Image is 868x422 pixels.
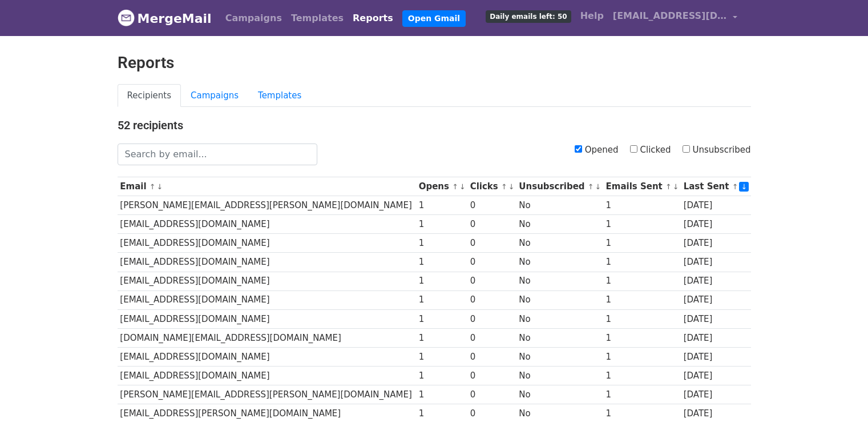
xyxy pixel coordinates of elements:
[739,182,749,192] a: ↓
[732,182,738,191] a: ↑
[467,196,516,215] td: 0
[452,182,458,191] a: ↑
[118,290,416,309] td: [EMAIL_ADDRESS][DOMAIN_NAME]
[516,347,603,366] td: No
[501,182,507,191] a: ↑
[681,367,751,385] td: [DATE]
[416,290,467,309] td: 1
[157,182,163,191] a: ↓
[416,385,467,404] td: 1
[348,7,398,30] a: Reports
[416,253,467,272] td: 1
[118,385,416,404] td: [PERSON_NAME][EMAIL_ADDRESS][PERSON_NAME][DOMAIN_NAME]
[118,234,416,253] td: [EMAIL_ADDRESS][DOMAIN_NAME]
[181,84,248,108] a: Campaigns
[681,385,751,404] td: [DATE]
[416,196,467,215] td: 1
[118,367,416,385] td: [EMAIL_ADDRESS][DOMAIN_NAME]
[467,272,516,290] td: 0
[118,347,416,366] td: [EMAIL_ADDRESS][DOMAIN_NAME]
[467,253,516,272] td: 0
[681,290,751,309] td: [DATE]
[416,347,467,366] td: 1
[608,5,742,31] a: [EMAIL_ADDRESS][DOMAIN_NAME]
[681,347,751,366] td: [DATE]
[681,215,751,234] td: [DATE]
[603,215,681,234] td: 1
[630,145,637,153] input: Clicked
[467,309,516,328] td: 0
[603,328,681,347] td: 1
[416,367,467,385] td: 1
[486,10,571,23] span: Daily emails left: 50
[467,215,516,234] td: 0
[603,196,681,215] td: 1
[118,253,416,272] td: [EMAIL_ADDRESS][DOMAIN_NAME]
[118,196,416,215] td: [PERSON_NAME][EMAIL_ADDRESS][PERSON_NAME][DOMAIN_NAME]
[467,234,516,253] td: 0
[603,367,681,385] td: 1
[603,272,681,290] td: 1
[416,309,467,328] td: 1
[681,177,751,196] th: Last Sent
[467,328,516,347] td: 0
[630,144,671,157] label: Clicked
[516,328,603,347] td: No
[416,177,467,196] th: Opens
[516,290,603,309] td: No
[516,385,603,404] td: No
[603,290,681,309] td: 1
[416,328,467,347] td: 1
[603,253,681,272] td: 1
[603,385,681,404] td: 1
[681,328,751,347] td: [DATE]
[575,145,582,153] input: Opened
[416,234,467,253] td: 1
[516,234,603,253] td: No
[603,177,681,196] th: Emails Sent
[402,10,466,27] a: Open Gmail
[516,253,603,272] td: No
[681,234,751,253] td: [DATE]
[118,53,751,73] h2: Reports
[118,144,317,165] input: Search by email...
[416,272,467,290] td: 1
[481,5,575,27] a: Daily emails left: 50
[613,9,727,23] span: [EMAIL_ADDRESS][DOMAIN_NAME]
[673,182,679,191] a: ↓
[508,182,515,191] a: ↓
[467,347,516,366] td: 0
[681,309,751,328] td: [DATE]
[118,84,181,108] a: Recipients
[467,177,516,196] th: Clicks
[681,272,751,290] td: [DATE]
[221,7,286,30] a: Campaigns
[118,177,416,196] th: Email
[459,182,466,191] a: ↓
[576,5,608,27] a: Help
[118,9,135,26] img: MergeMail logo
[118,272,416,290] td: [EMAIL_ADDRESS][DOMAIN_NAME]
[516,367,603,385] td: No
[516,215,603,234] td: No
[681,196,751,215] td: [DATE]
[118,309,416,328] td: [EMAIL_ADDRESS][DOMAIN_NAME]
[603,234,681,253] td: 1
[248,84,311,108] a: Templates
[595,182,601,191] a: ↓
[603,309,681,328] td: 1
[118,6,212,30] a: MergeMail
[575,144,619,157] label: Opened
[516,196,603,215] td: No
[118,328,416,347] td: [DOMAIN_NAME][EMAIL_ADDRESS][DOMAIN_NAME]
[467,367,516,385] td: 0
[516,309,603,328] td: No
[118,215,416,234] td: [EMAIL_ADDRESS][DOMAIN_NAME]
[118,118,751,132] h4: 52 recipients
[286,7,348,30] a: Templates
[416,215,467,234] td: 1
[467,290,516,309] td: 0
[681,253,751,272] td: [DATE]
[665,182,672,191] a: ↑
[683,145,690,153] input: Unsubscribed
